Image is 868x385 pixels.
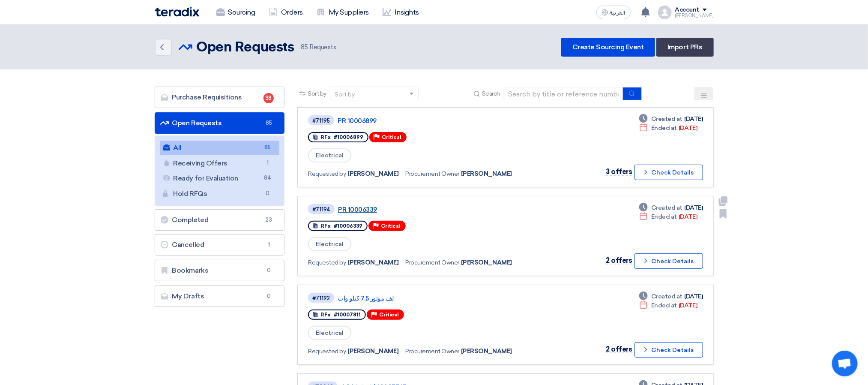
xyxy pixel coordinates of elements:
span: Procurement Owner [405,169,459,178]
span: Requested by [308,258,346,267]
div: [PERSON_NAME] [675,13,714,18]
div: Sort by [335,90,355,99]
span: Requests [301,42,336,52]
span: Critical [381,223,401,229]
span: [PERSON_NAME] [461,169,512,178]
a: All [160,141,280,155]
span: Procurement Owner [405,347,459,356]
span: Electrical [308,326,351,340]
span: 84 [262,174,272,183]
span: Critical [379,312,399,318]
a: Ready for Evaluation [160,171,280,186]
div: #71195 [312,118,330,123]
span: 85 [263,119,274,127]
span: 1 [263,241,274,249]
span: RFx [320,312,331,318]
span: #10007811 [334,312,361,318]
button: Check Details [635,165,703,180]
a: Completed23 [155,209,285,231]
a: Hold RFQs [160,186,280,201]
span: [PERSON_NAME] [348,347,399,356]
span: Ended at [651,212,677,221]
a: Bookmarks0 [155,260,285,281]
a: Open Requests85 [155,112,285,134]
a: Insights [376,3,426,22]
button: Check Details [635,253,703,269]
span: 1 [262,159,272,168]
span: [PERSON_NAME] [461,258,512,267]
span: Sort by [308,89,326,98]
span: Ended at [651,123,677,132]
span: Created at [651,203,682,212]
input: Search by title or reference number [503,87,623,100]
a: Receiving Offers [160,156,280,171]
a: Create Sourcing Event [561,38,655,57]
a: Purchase Requisitions38 [155,87,285,108]
a: لف موتور 7.5 كيلو وات [338,295,552,302]
div: #71194 [312,207,330,212]
button: Check Details [635,342,703,358]
span: 23 [263,216,274,224]
a: PR 10006339 [338,206,552,214]
span: RFx [320,223,331,229]
span: Ended at [651,301,677,310]
span: 0 [263,292,274,301]
button: العربية [596,6,631,19]
div: Open chat [832,351,858,376]
div: [DATE] [639,123,697,132]
div: Account [675,6,700,14]
span: 0 [263,266,274,275]
span: [PERSON_NAME] [461,347,512,356]
div: [DATE] [639,301,697,310]
div: [DATE] [639,114,703,123]
span: RFx [320,134,331,140]
span: #10006339 [334,223,362,229]
span: Search [482,89,500,98]
span: [PERSON_NAME] [348,169,399,178]
a: Cancelled1 [155,234,285,256]
span: 85 [262,143,272,152]
span: Created at [651,114,682,123]
a: Sourcing [210,3,262,22]
span: Requested by [308,169,346,178]
div: [DATE] [639,212,697,221]
img: profile_test.png [658,6,672,19]
span: [PERSON_NAME] [348,258,399,267]
span: #10006899 [334,134,363,140]
a: Orders [262,3,310,22]
a: Import PRs [656,38,713,57]
span: Requested by [308,347,346,356]
div: #71192 [312,295,330,301]
span: 0 [262,189,272,198]
span: Critical [382,134,401,140]
div: [DATE] [639,292,703,301]
img: Teradix logo [155,7,199,17]
a: My Drafts0 [155,286,285,307]
span: العربية [610,10,626,16]
span: 3 offers [606,168,632,176]
span: 2 offers [606,345,632,353]
span: Created at [651,292,682,301]
div: [DATE] [639,203,703,212]
span: Electrical [308,237,351,251]
h2: Open Requests [197,39,294,56]
span: 2 offers [606,256,632,265]
a: My Suppliers [310,3,376,22]
span: Procurement Owner [405,258,459,267]
span: Electrical [308,148,351,162]
span: 85 [301,43,308,51]
a: PR 10006899 [338,117,552,125]
span: 38 [263,93,274,103]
